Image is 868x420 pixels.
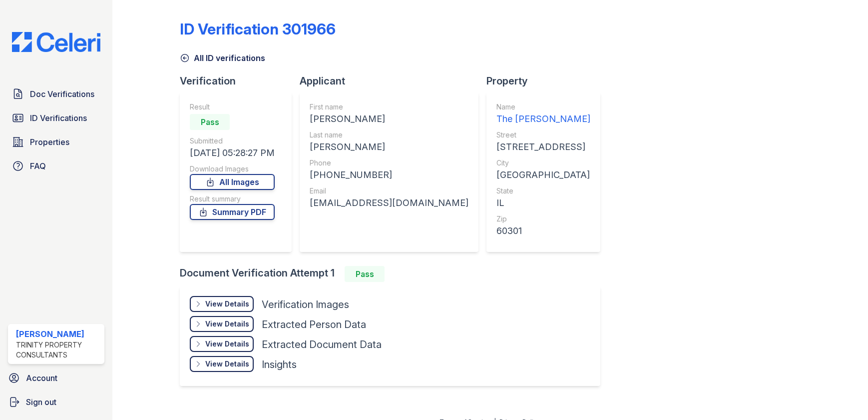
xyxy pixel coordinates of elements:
div: [PHONE_NUMBER] [310,168,468,182]
div: [GEOGRAPHIC_DATA] [496,168,590,182]
img: CE_Logo_Blue-a8612792a0a2168367f1c8372b55b34899dd931a85d93a1a3d3e32e68fde9ad4.png [4,32,108,52]
div: [EMAIL_ADDRESS][DOMAIN_NAME] [310,196,468,210]
div: Result summary [190,194,275,204]
div: View Details [205,359,249,369]
div: Extracted Document Data [262,337,382,351]
div: [STREET_ADDRESS] [496,140,590,154]
a: Sign out [4,392,108,412]
div: Document Verification Attempt 1 [180,266,608,282]
div: First name [310,102,468,112]
div: Property [486,74,608,88]
span: Sign out [26,396,56,408]
div: Submitted [190,136,275,146]
div: Phone [310,158,468,168]
span: FAQ [30,160,46,172]
div: ID Verification 301966 [180,20,336,38]
a: ID Verifications [8,108,104,128]
div: Verification [180,74,300,88]
div: Street [496,130,590,140]
div: [PERSON_NAME] [16,328,100,340]
div: Download Images [190,164,275,174]
div: Email [310,186,468,196]
a: Doc Verifications [8,84,104,104]
a: FAQ [8,156,104,176]
span: ID Verifications [30,112,87,124]
a: All Images [190,174,275,190]
div: Name [496,102,590,112]
div: Pass [345,266,385,282]
div: The [PERSON_NAME] [496,112,590,126]
div: Extracted Person Data [262,317,366,331]
div: Zip [496,214,590,224]
div: Trinity Property Consultants [16,340,100,360]
span: Properties [30,136,69,148]
div: City [496,158,590,168]
div: [PERSON_NAME] [310,112,468,126]
div: [DATE] 05:28:27 PM [190,146,275,160]
span: Doc Verifications [30,88,94,100]
div: Pass [190,114,230,130]
div: Insights [262,357,297,371]
div: State [496,186,590,196]
div: View Details [205,319,249,329]
a: All ID verifications [180,52,265,64]
div: Applicant [300,74,486,88]
div: 60301 [496,224,590,238]
div: [PERSON_NAME] [310,140,468,154]
a: Properties [8,132,104,152]
div: View Details [205,299,249,309]
div: IL [496,196,590,210]
a: Name The [PERSON_NAME] [496,102,590,126]
div: Result [190,102,275,112]
a: Summary PDF [190,204,275,220]
span: Account [26,372,57,384]
div: Verification Images [262,297,349,311]
a: Account [4,368,108,388]
div: View Details [205,339,249,349]
div: Last name [310,130,468,140]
